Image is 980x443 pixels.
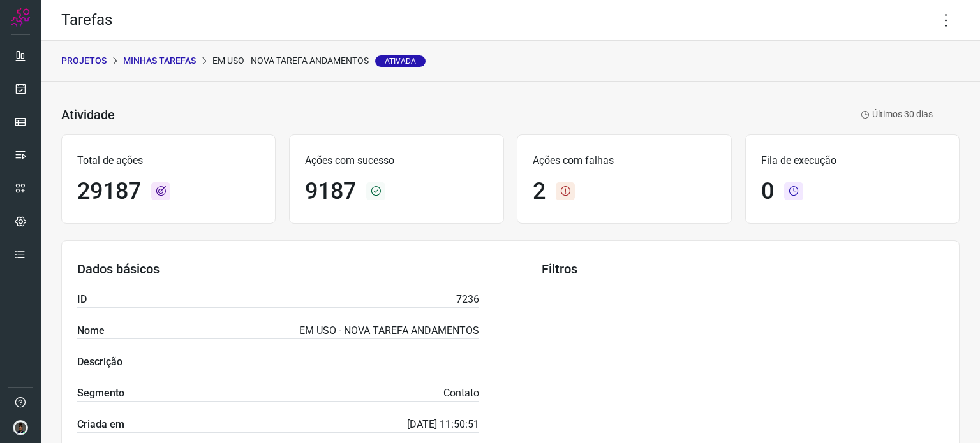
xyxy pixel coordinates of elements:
label: Nome [77,323,105,338]
h1: 0 [761,178,774,205]
p: Ações com sucesso [305,153,487,168]
p: Fila de execução [761,153,944,168]
h1: 9187 [305,178,356,205]
h2: Tarefas [61,11,112,29]
h3: Filtros [542,261,944,277]
p: EM USO - NOVA TAREFA ANDAMENTOS [299,323,479,338]
h1: 29187 [77,178,141,205]
h1: 2 [533,178,546,205]
p: Contato [443,386,479,401]
label: ID [77,292,87,307]
img: d44150f10045ac5288e451a80f22ca79.png [13,420,28,435]
p: PROJETOS [61,54,107,68]
label: Segmento [77,386,124,401]
p: Ações com falhas [533,153,715,168]
label: Descrição [77,354,122,370]
img: Logo [11,8,30,27]
label: Criada em [77,417,124,432]
p: Minhas Tarefas [123,54,196,68]
p: Total de ações [77,153,260,168]
p: [DATE] 11:50:51 [407,417,479,432]
h3: Dados básicos [77,261,479,277]
p: Últimos 30 dias [861,108,933,121]
span: Ativada [375,55,426,67]
h3: Atividade [61,107,115,122]
p: EM USO - NOVA TAREFA ANDAMENTOS [212,54,426,68]
p: 7236 [456,292,479,307]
